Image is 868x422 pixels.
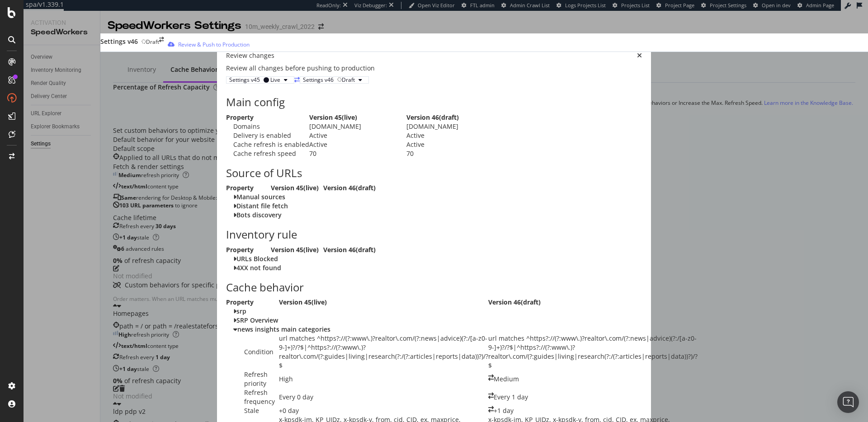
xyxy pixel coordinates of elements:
th: Version 46 ( draft ) [323,183,376,192]
div: Every 1 day [488,393,698,402]
th: Version 46 ( draft ) [488,298,698,307]
td: url matches ^https?://(?:www\.)?realtor\.com/(?:news|advice)(?:/[a-z0-9-]+)?/?$|^https?://(?:www\... [488,334,698,370]
td: Stale [226,406,279,415]
div: Medium [488,375,698,384]
h3: Cache behavior [226,281,642,293]
div: Review all changes before pushing to production [226,64,642,73]
td: Every 0 day [279,388,488,406]
th: Version 46 ( draft ) [406,113,504,122]
td: news insights main categories [226,325,698,334]
h3: Inventory rule [226,229,642,240]
td: Cache refresh is enabled [226,140,309,149]
div: Review & Push to Production [178,41,250,48]
td: Active [406,140,504,149]
td: SRP Overview [226,316,698,325]
th: Version 46 ( draft ) [323,245,376,254]
div: Live [264,77,280,83]
td: Cache refresh speed [226,149,309,158]
td: +0 day [279,406,488,415]
td: 4XX not found [226,263,376,272]
div: Settings v46 [100,37,138,46]
h3: Source of URLs [226,167,642,179]
div: Settings v46 [303,77,334,83]
td: url matches ^https?://(?:www\.)?realtor\.com/(?:news|advice)(?:/[a-z0-9-]+)?/?$|^https?://(?:www\... [279,334,488,370]
h3: Main config [226,96,642,108]
th: Version 45 ( live ) [279,298,488,307]
th: Property [226,298,279,307]
div: arrow-right-arrow-left [159,37,164,46]
td: Active [309,140,406,149]
td: Condition [226,334,279,370]
button: Settings v45 Live [226,76,294,84]
td: Refresh priority [226,370,279,388]
th: Version 45 ( live ) [271,183,323,192]
div: Review changes [226,51,274,60]
th: Property [226,245,271,254]
td: Domains [226,122,309,131]
th: Version 45 ( live ) [309,113,406,122]
div: Draft [337,77,355,83]
th: Property [226,113,309,122]
td: Active [406,131,504,140]
td: [DOMAIN_NAME] [309,122,406,131]
td: Bots discovery [226,211,376,220]
div: times [637,51,642,60]
div: Draft [146,38,159,46]
td: [DOMAIN_NAME] [406,122,504,131]
td: Refresh frequency [226,388,279,406]
td: 70 [406,149,504,158]
div: Open Intercom Messenger [837,391,859,413]
div: +1 day [488,406,698,415]
td: Delivery is enabled [226,131,309,140]
td: URLs Blocked [226,254,376,263]
td: Manual sources [226,192,376,202]
td: Active [309,131,406,140]
button: Settings v46Draft [300,76,369,84]
td: High [279,370,488,388]
th: Version 45 ( live ) [271,245,323,254]
td: Distant file fetch [226,202,376,211]
th: Property [226,183,271,192]
td: srp [226,307,698,316]
div: Settings v45 [229,77,260,83]
td: 70 [309,149,406,158]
